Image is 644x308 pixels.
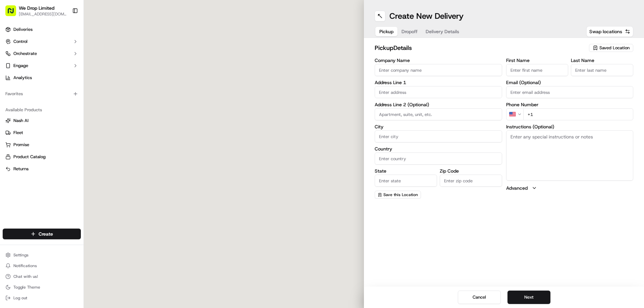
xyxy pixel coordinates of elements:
button: Nash AI [3,115,81,126]
a: Fleet [5,130,78,136]
label: State [375,169,437,173]
label: Phone Number [506,102,634,107]
button: Promise [3,139,81,150]
button: Save this Location [375,191,421,199]
span: Pickup [379,28,393,35]
span: Engage [13,63,28,69]
span: Log out [13,295,27,301]
a: Product Catalog [5,154,78,160]
input: Enter country [375,152,502,165]
button: Log out [3,293,81,303]
div: Favorites [3,88,81,99]
button: Orchestrate [3,48,81,59]
span: Toggle Theme [13,285,40,290]
a: Analytics [3,72,81,83]
span: Control [13,39,28,45]
label: Company Name [375,58,502,63]
input: Enter email address [506,86,634,98]
a: Promise [5,142,78,148]
input: Enter last name [571,64,633,76]
input: Enter state [375,175,437,187]
button: Cancel [458,291,501,304]
span: Product Catalog [13,154,46,160]
span: Returns [13,166,29,172]
span: Nash AI [13,118,29,124]
span: Orchestrate [13,51,37,57]
input: Enter phone number [523,108,634,120]
span: Chat with us! [13,274,38,279]
label: Last Name [571,58,633,63]
button: Swap locations [586,26,633,37]
span: Fleet [13,130,23,136]
span: Settings [13,252,29,258]
span: Analytics [13,75,32,81]
button: Next [507,291,550,304]
a: Deliveries [3,24,81,35]
button: Chat with us! [3,272,81,281]
span: Dropoff [401,28,418,35]
label: Email (Optional) [506,80,634,85]
button: Create [3,229,81,239]
button: Product Catalog [3,151,81,162]
span: Delivery Details [426,28,459,35]
button: Toggle Theme [3,283,81,292]
button: Notifications [3,261,81,270]
label: First Name [506,58,569,63]
span: Save this Location [383,192,418,197]
input: Enter first name [506,64,569,76]
button: Saved Location [589,43,633,53]
div: Available Products [3,105,81,115]
label: Instructions (Optional) [506,124,634,129]
button: Control [3,36,81,47]
button: Fleet [3,127,81,138]
button: We Drop Limited[EMAIL_ADDRESS][DOMAIN_NAME] [3,3,69,19]
span: Promise [13,142,29,148]
button: Engage [3,60,81,71]
span: Deliveries [13,26,33,33]
button: Settings [3,250,81,260]
label: Zip Code [440,169,502,173]
input: Enter address [375,86,502,98]
span: Saved Location [599,45,630,51]
input: Enter company name [375,64,502,76]
button: Returns [3,164,81,174]
h1: Create New Delivery [389,11,464,21]
a: Returns [5,166,78,172]
button: We Drop Limited [19,5,54,11]
button: Advanced [506,185,634,191]
input: Enter city [375,130,502,142]
a: Nash AI [5,118,78,124]
label: Address Line 1 [375,80,502,85]
label: Advanced [506,185,528,191]
input: Apartment, suite, unit, etc. [375,108,502,120]
span: Swap locations [589,28,622,35]
span: Create [39,231,53,237]
input: Enter zip code [440,175,502,187]
label: City [375,124,502,129]
label: Address Line 2 (Optional) [375,102,502,107]
span: Notifications [13,263,37,268]
h2: pickup Details [375,43,585,53]
button: [EMAIL_ADDRESS][DOMAIN_NAME] [19,11,67,17]
label: Country [375,146,502,151]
